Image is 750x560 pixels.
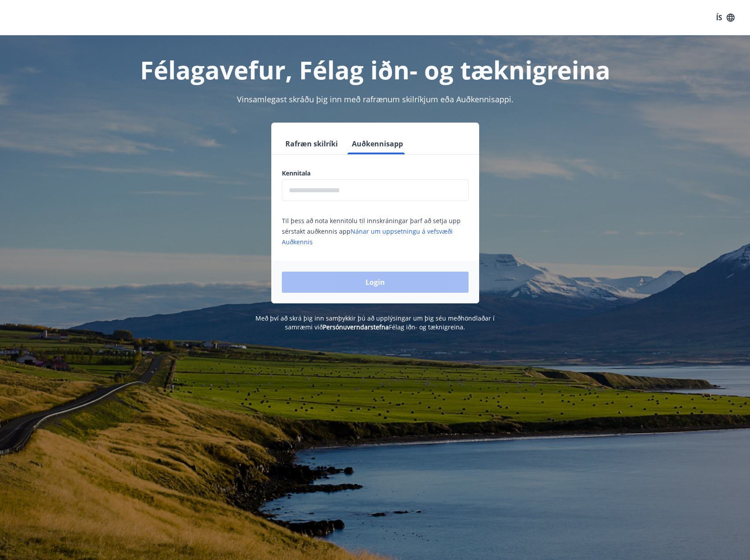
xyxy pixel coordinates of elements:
a: Persónuverndarstefna [323,323,389,331]
span: Vinsamlegast skráðu þig inn með rafrænum skilríkjum eða Auðkennisappi. [237,94,514,105]
button: Rafræn skilríki [282,133,341,154]
button: Auðkennisapp [348,133,406,154]
button: ÍS [711,10,739,26]
a: Nánar um uppsetningu á vefsvæði Auðkennis [282,227,453,246]
span: Til þess að nota kennitölu til innskráningar þarf að setja upp sérstakt auðkennis app [282,217,461,246]
label: Kennitala [282,169,469,178]
span: Með því að skrá þig inn samþykkir þú að upplýsingar um þig séu meðhöndlaðar í samræmi við Félag i... [255,314,495,331]
h1: Félagavefur, Félag iðn- og tæknigreina [69,53,682,86]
